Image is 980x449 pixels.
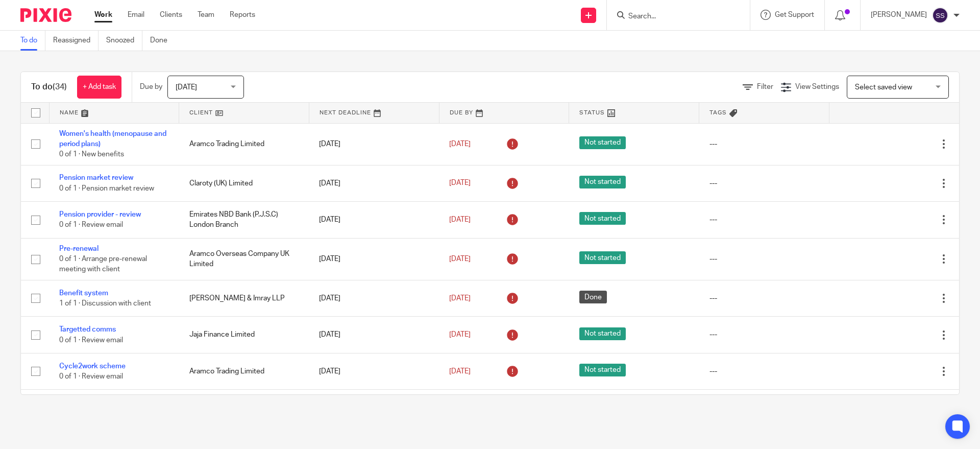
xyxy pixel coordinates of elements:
[77,76,121,99] a: + Add task
[579,364,626,376] span: Not started
[309,390,439,426] td: [DATE]
[449,140,471,148] span: [DATE]
[230,10,255,20] a: Reports
[579,291,607,303] span: Done
[309,280,439,317] td: [DATE]
[579,327,626,340] span: Not started
[309,353,439,389] td: [DATE]
[179,202,309,238] td: Emirates NBD Bank (P.J.S.C) London Branch
[709,254,819,264] div: ---
[59,245,99,252] a: Pre-renewal
[932,7,948,23] img: svg%3E
[128,10,144,20] a: Email
[309,202,439,238] td: [DATE]
[709,139,819,149] div: ---
[59,290,108,297] a: Benefit system
[709,329,819,340] div: ---
[59,211,141,218] a: Pension provider - review
[579,212,626,225] span: Not started
[179,317,309,353] td: Jaja Finance Limited
[579,251,626,264] span: Not started
[709,366,819,376] div: ---
[20,31,45,51] a: To do
[871,10,927,20] p: [PERSON_NAME]
[449,216,471,223] span: [DATE]
[59,300,151,307] span: 1 of 1 · Discussion with client
[150,31,175,51] a: Done
[579,176,626,188] span: Not started
[449,255,471,263] span: [DATE]
[53,83,67,91] span: (34)
[179,123,309,165] td: Aramco Trading Limited
[179,390,309,426] td: [PERSON_NAME] Cundell Engineers Limited
[59,185,154,192] span: 0 of 1 · Pension market review
[309,317,439,353] td: [DATE]
[59,221,123,228] span: 0 of 1 · Review email
[757,83,773,90] span: Filter
[855,84,912,91] span: Select saved view
[709,110,727,115] span: Tags
[709,293,819,303] div: ---
[176,84,197,91] span: [DATE]
[179,238,309,280] td: Aramco Overseas Company UK Limited
[449,331,471,338] span: [DATE]
[449,368,471,375] span: [DATE]
[179,280,309,317] td: [PERSON_NAME] & Imray LLP
[627,12,719,21] input: Search
[59,337,123,344] span: 0 of 1 · Review email
[709,178,819,188] div: ---
[59,174,133,181] a: Pension market review
[309,165,439,201] td: [DATE]
[709,215,819,225] div: ---
[59,373,123,380] span: 0 of 1 · Review email
[59,130,166,148] a: Women's health (menopause and period plans)
[140,82,162,92] p: Due by
[31,82,67,92] h1: To do
[59,255,147,273] span: 0 of 1 · Arrange pre-renewal meeting with client
[179,165,309,201] td: Claroty (UK) Limited
[449,295,471,302] span: [DATE]
[179,353,309,389] td: Aramco Trading Limited
[53,31,99,51] a: Reassigned
[795,83,839,90] span: View Settings
[579,136,626,149] span: Not started
[59,326,116,333] a: Targetted comms
[775,11,814,18] span: Get Support
[160,10,182,20] a: Clients
[59,151,124,158] span: 0 of 1 · New benefits
[309,238,439,280] td: [DATE]
[20,8,71,22] img: Pixie
[106,31,142,51] a: Snoozed
[309,123,439,165] td: [DATE]
[198,10,214,20] a: Team
[449,180,471,187] span: [DATE]
[94,10,112,20] a: Work
[59,363,126,370] a: Cycle2work scheme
